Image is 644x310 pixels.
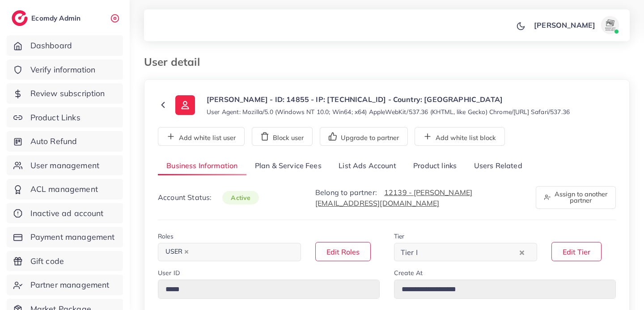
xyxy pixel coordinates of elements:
[7,83,123,104] a: Review subscription
[30,64,96,76] span: Verify information
[158,243,301,261] div: Search for option
[520,247,524,257] button: Clear Selected
[315,187,525,208] p: Belong to partner:
[30,88,105,99] span: Review subscription
[465,157,530,176] a: Users Related
[7,275,123,295] a: Partner management
[30,231,115,243] span: Payment management
[207,94,570,105] p: [PERSON_NAME] - ID: 14855 - IP: [TECHNICAL_ID] - Country: [GEOGRAPHIC_DATA]
[7,227,123,247] a: Payment management
[144,55,207,68] h3: User detail
[158,192,259,203] p: Account Status:
[330,157,405,176] a: List Ads Account
[30,208,104,219] span: Inactive ad account
[7,155,123,176] a: User management
[536,186,616,209] button: Assign to another partner
[7,59,123,80] a: Verify information
[30,136,77,147] span: Auto Refund
[222,191,259,204] span: active
[30,183,98,195] span: ACL management
[175,95,195,115] img: ic-user-info.36bf1079.svg
[551,242,602,261] button: Edit Tier
[7,203,123,224] a: Inactive ad account
[399,246,419,259] span: Tier I
[7,179,123,200] a: ACL management
[405,157,465,176] a: Product links
[420,245,517,259] input: Search for option
[30,279,110,291] span: Partner management
[394,243,537,261] div: Search for option
[315,188,472,208] a: 12139 - [PERSON_NAME][EMAIL_ADDRESS][DOMAIN_NAME]
[158,268,180,277] label: User ID
[7,35,123,56] a: Dashboard
[529,16,623,34] a: [PERSON_NAME]avatar
[601,16,619,34] img: avatar
[246,157,330,176] a: Plan & Service Fees
[394,232,405,241] label: Tier
[30,160,99,171] span: User management
[184,250,189,254] button: Deselect USER
[161,246,193,258] span: USER
[31,14,83,22] h2: Ecomdy Admin
[320,127,408,146] button: Upgrade to partner
[534,20,595,30] p: [PERSON_NAME]
[12,10,28,26] img: logo
[30,40,72,51] span: Dashboard
[30,112,80,123] span: Product Links
[158,232,174,241] label: Roles
[252,127,313,146] button: Block user
[158,157,246,176] a: Business Information
[207,107,570,116] small: User Agent: Mozilla/5.0 (Windows NT 10.0; Win64; x64) AppleWebKit/537.36 (KHTML, like Gecko) Chro...
[394,268,423,277] label: Create At
[194,245,289,259] input: Search for option
[7,131,123,152] a: Auto Refund
[7,251,123,272] a: Gift code
[30,255,64,267] span: Gift code
[12,10,83,26] a: logoEcomdy Admin
[415,127,505,146] button: Add white list block
[315,242,371,261] button: Edit Roles
[7,107,123,128] a: Product Links
[158,127,245,146] button: Add white list user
